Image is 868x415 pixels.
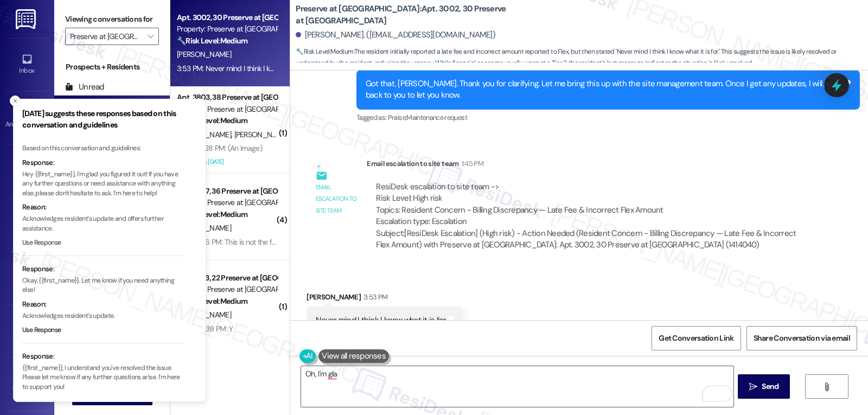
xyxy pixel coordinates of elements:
i:  [822,382,831,391]
div: 3:53 PM: Never mind I think I know what it is for [177,63,323,73]
span: Praise , [388,113,406,122]
strong: 🔧 Risk Level: Medium [177,36,247,46]
div: [PERSON_NAME] [307,291,463,307]
span: Get Conversation Link [659,333,733,344]
button: Send [738,374,790,399]
b: Preserve at [GEOGRAPHIC_DATA]: Apt. 3002, 30 Preserve at [GEOGRAPHIC_DATA] [296,3,513,27]
div: 1:45 PM [459,158,483,169]
div: Prospects + Residents [54,61,170,73]
p: Okay, {{first_name}}. Let me know if you need anything else! [22,276,185,295]
p: Acknowledges resident's update. [22,311,185,321]
a: Site Visit • [5,157,49,186]
span: Maintenance request [406,113,467,122]
span: [PERSON_NAME] [234,130,289,139]
div: [PERSON_NAME]. ([EMAIL_ADDRESS][DOMAIN_NAME]) [296,29,495,41]
span: Share Conversation via email [754,333,850,344]
div: ResiDesk escalation to site team -> Risk Level: High risk Topics: Resident Concern - Billing Disc... [376,181,801,228]
div: Apt. 3803, 38 Preserve at [GEOGRAPHIC_DATA] [177,92,277,103]
button: Get Conversation Link [652,326,741,350]
div: Reason: [22,202,185,213]
p: {{first_name}}, I understand you've resolved the issue. Please let me know if any further questio... [22,363,185,392]
div: Reason: [22,299,185,310]
h3: [DATE] suggests these responses based on this conversation and guidelines [22,108,185,131]
p: Hey {{first_name}}, I'm glad you figured it out! If you have any further questions or need assist... [22,170,185,199]
span: : The resident initially reported a late fee and incorrect amount reported to Flex, but then stat... [296,46,868,69]
div: Got that, [PERSON_NAME]. Thank you for clarifying. Let me bring this up with the site management ... [366,78,843,101]
div: Email escalation to site team [316,182,358,216]
div: Response: [22,351,185,362]
div: Based on this conversation and guidelines: [22,144,185,154]
textarea: To enrich screen reader interactions, please activate Accessibility in Grammarly extension settings [301,366,733,407]
button: Close toast [10,95,21,106]
a: Insights • [5,210,49,239]
div: Archived on [DATE] [176,155,278,169]
div: [DATE] 6:28 PM: (An Image) [177,143,262,153]
button: Share Conversation via email [746,326,857,350]
button: Use Response [22,325,61,335]
div: Response: [22,157,185,168]
div: Unread [65,81,104,93]
div: Apt. 2203, 22 Preserve at [GEOGRAPHIC_DATA] [177,272,277,284]
strong: 🔧 Risk Level: Medium [177,296,247,306]
span: [PERSON_NAME] [177,49,231,59]
strong: 🔧 Risk Level: Medium [296,47,353,56]
label: Viewing conversations for [65,11,159,28]
a: Leads [5,317,49,346]
div: Subject: [ResiDesk Escalation] (High risk) - Action Needed (Resident Concern - Billing Discrepanc... [376,228,801,251]
button: Use Response [22,238,61,248]
a: Buildings [5,263,49,292]
div: Never mind I think I know what it is for [316,315,446,326]
div: 3:53 PM [361,291,387,303]
a: Inbox [5,50,49,79]
div: Apt. 3002, 30 Preserve at [GEOGRAPHIC_DATA] [177,12,277,23]
div: Property: Preserve at [GEOGRAPHIC_DATA] [177,23,277,35]
strong: 🔧 Risk Level: Medium [177,116,247,125]
a: Templates • [5,370,49,399]
div: Apt. 3607, 36 Preserve at [GEOGRAPHIC_DATA] [177,186,277,197]
div: Property: Preserve at [GEOGRAPHIC_DATA] [177,104,277,115]
span: Send [762,381,778,392]
p: Acknowledges resident's update and offers further assistance. [22,214,185,233]
i:  [749,382,757,391]
div: Email escalation to site team [367,158,810,173]
div: Tagged as: [356,110,860,125]
input: All communities [70,28,142,45]
strong: 🔧 Risk Level: Medium [177,209,247,219]
div: Property: Preserve at [GEOGRAPHIC_DATA] [177,284,277,295]
i:  [148,32,154,41]
div: Property: Preserve at [GEOGRAPHIC_DATA] [177,197,277,208]
img: ResiDesk Logo [16,9,38,29]
div: Response: [22,264,185,274]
